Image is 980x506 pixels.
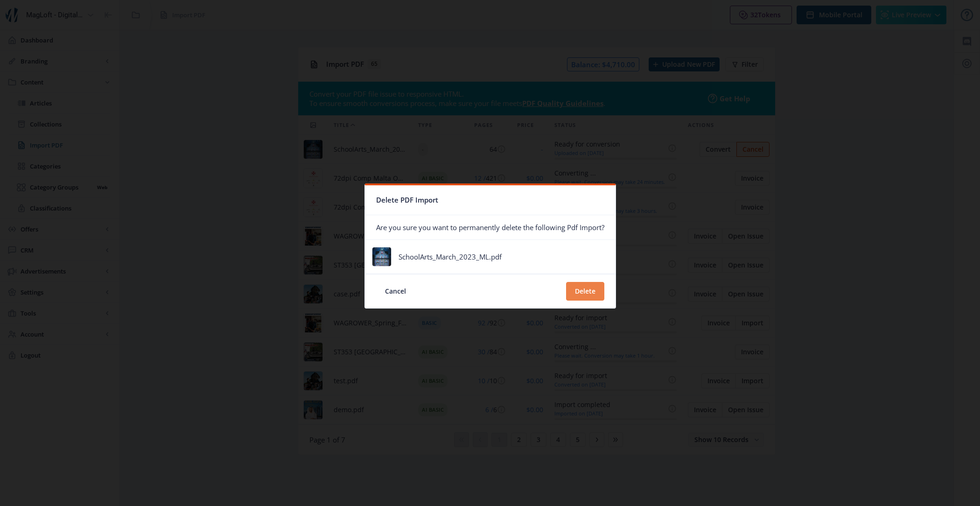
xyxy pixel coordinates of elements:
span: Delete PDF Import [376,193,438,207]
div: Are you sure you want to permanently delete the following Pdf Import? [365,215,616,239]
img: 0155d1fd-3b36-4067-8e89-b48320f1bb48.jpg [372,247,391,266]
button: Delete [566,282,604,301]
div: SchoolArts_March_2023_ML.pdf [399,252,502,261]
button: Cancel [376,282,415,301]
